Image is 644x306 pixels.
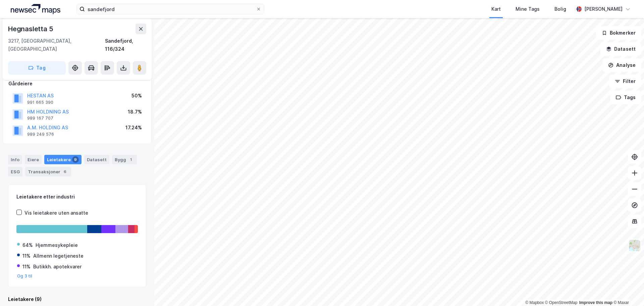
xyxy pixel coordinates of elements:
[8,155,22,164] div: Info
[8,24,54,34] div: Hegnasletta 5
[112,155,137,164] div: Bygg
[8,80,146,88] div: Gårdeiere
[17,273,33,279] button: Og 3 til
[25,155,42,164] div: Eiere
[22,252,31,260] div: 11%
[596,26,641,40] button: Bokmerker
[44,155,82,164] div: Leietakere
[600,42,641,56] button: Datasett
[22,263,31,271] div: 11%
[579,300,612,305] a: Improve this map
[8,167,22,176] div: ESG
[33,252,84,260] div: Allmenn legetjeneste
[610,274,644,306] iframe: Chat Widget
[127,156,134,163] div: 1
[609,75,641,88] button: Filter
[36,241,78,249] div: Hjemmesykepleie
[27,100,53,105] div: 991 665 390
[16,193,138,201] div: Leietakere etter industri
[105,37,146,53] div: Sandefjord, 116/324
[516,5,540,13] div: Mine Tags
[610,91,641,104] button: Tags
[8,295,146,303] div: Leietakere (9)
[27,132,54,137] div: 989 249 576
[525,300,544,305] a: Mapbox
[602,58,641,72] button: Analyse
[128,108,142,116] div: 18.7%
[131,92,142,100] div: 50%
[85,4,256,14] input: Søk på adresse, matrikkel, gårdeiere, leietakere eller personer
[8,37,105,53] div: 3217, [GEOGRAPHIC_DATA], [GEOGRAPHIC_DATA]
[33,263,82,271] div: Butikkh. apotekvarer
[545,300,578,305] a: OpenStreetMap
[125,124,142,132] div: 17.24%
[584,5,623,13] div: [PERSON_NAME]
[8,61,66,75] button: Tag
[11,4,60,14] img: logo.a4113a55bc3d86da70a041830d287a7e.svg
[22,241,33,249] div: 64%
[24,209,88,217] div: Vis leietakere uten ansatte
[84,155,109,164] div: Datasett
[62,168,68,175] div: 6
[25,167,71,176] div: Transaksjoner
[72,156,79,163] div: 9
[628,239,641,252] img: Z
[491,5,501,13] div: Kart
[27,116,53,121] div: 989 167 707
[554,5,566,13] div: Bolig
